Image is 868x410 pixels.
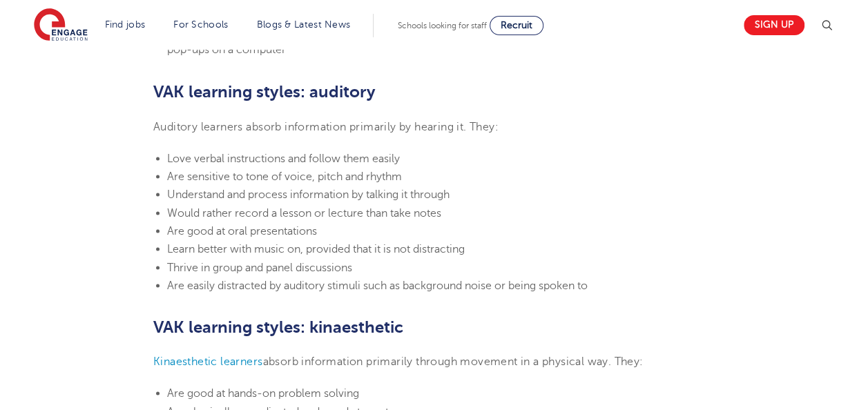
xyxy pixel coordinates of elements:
[167,261,352,273] span: Thrive in group and panel discussions
[153,355,262,367] a: Kinaesthetic learners
[167,224,317,237] span: Are good at oral presentations
[501,20,532,30] span: Recruit
[167,206,441,219] span: Would rather record a lesson or lecture than take notes
[153,317,403,336] b: VAK learning styles: kinaesthetic
[167,279,588,291] span: Are easily distracted by auditory stimuli such as background noise or being spoken to
[398,21,487,30] span: Schools looking for staff
[167,242,465,255] span: Learn better with music on, provided that it is not distracting
[490,16,543,35] a: Recruit
[744,15,804,35] a: Sign up
[167,188,450,200] span: Understand and process information by talking it through
[167,170,402,182] span: Are sensitive to tone of voice, pitch and rhythm
[34,8,88,43] img: Engage Education
[105,19,146,30] a: Find jobs
[167,387,359,399] span: Are good at hands-on problem solving
[173,19,228,30] a: For Schools
[153,82,376,101] b: VAK learning styles: auditory
[167,152,400,164] span: Love verbal instructions and follow them easily
[262,355,643,367] span: absorb information primarily through movement in a physical way. They:
[257,19,351,30] a: Blogs & Latest News
[153,120,499,133] span: Auditory learners absorb information primarily by hearing it. They:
